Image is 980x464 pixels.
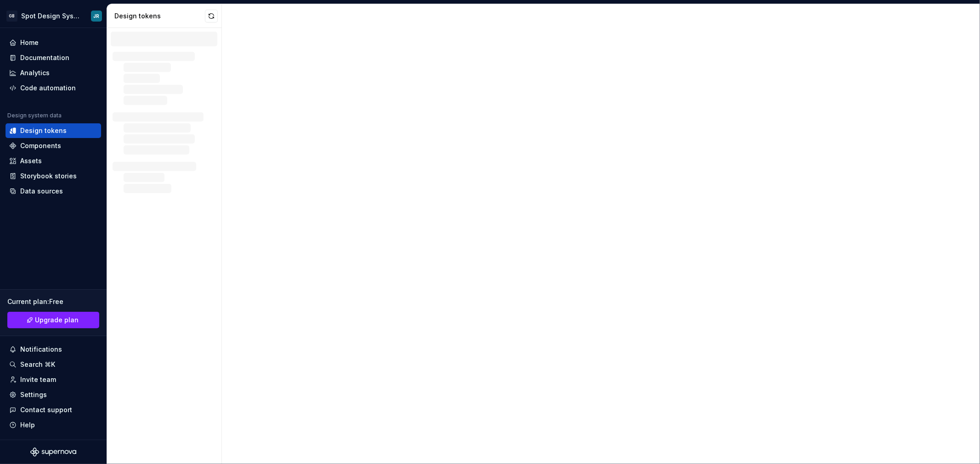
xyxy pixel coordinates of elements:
div: Storybook stories [20,171,77,181]
div: Components [20,141,61,150]
span: Upgrade plan [35,315,79,325]
div: Home [20,38,39,47]
a: Code automation [6,81,101,95]
div: Help [20,420,35,430]
a: Home [6,35,101,50]
div: Design tokens [20,126,67,135]
button: GBSpot Design SystemJR [2,6,105,26]
div: Design system data [7,112,62,119]
a: Design tokens [6,123,101,138]
a: Analytics [6,66,101,80]
a: Settings [6,387,101,402]
div: GB [6,11,17,22]
div: Notifications [20,345,62,354]
button: Upgrade plan [7,312,99,328]
button: Search ⌘K [6,357,101,372]
div: Invite team [20,375,56,384]
a: Components [6,138,101,153]
div: Current plan : Free [7,297,99,306]
div: Search ⌘K [20,360,55,369]
button: Help [6,418,101,432]
a: Documentation [6,50,101,65]
div: Code automation [20,83,76,93]
div: Documentation [20,53,69,62]
div: Data sources [20,187,63,196]
a: Assets [6,154,101,168]
a: Data sources [6,184,101,199]
div: Spot Design System [21,11,80,21]
div: JR [94,12,100,20]
button: Notifications [6,342,101,357]
button: Contact support [6,403,101,417]
div: Settings [20,390,47,399]
div: Design tokens [114,11,205,21]
div: Analytics [20,68,50,77]
div: Assets [20,156,42,166]
a: Invite team [6,372,101,387]
svg: Supernova Logo [30,447,76,457]
div: Contact support [20,405,72,414]
a: Storybook stories [6,169,101,183]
